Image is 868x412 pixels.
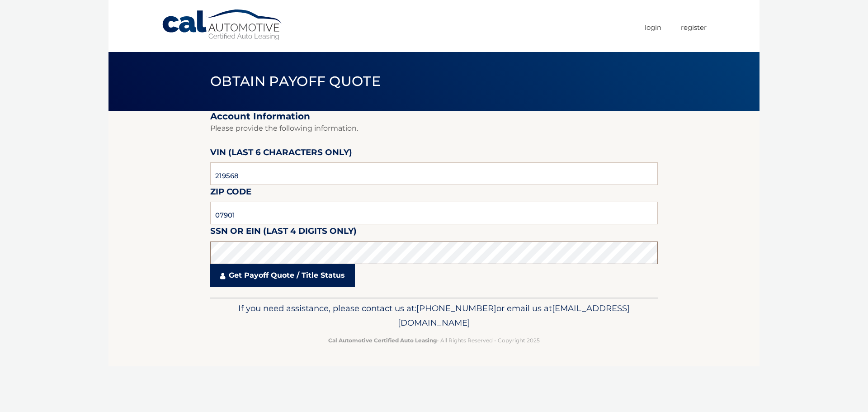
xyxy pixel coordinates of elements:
[210,264,355,287] a: Get Payoff Quote / Title Status
[161,9,283,41] a: Cal Automotive
[416,303,496,313] span: [PHONE_NUMBER]
[216,336,652,345] p: - All Rights Reserved - Copyright 2025
[210,185,251,202] label: Zip Code
[210,224,357,241] label: SSN or EIN (last 4 digits only)
[210,122,658,135] p: Please provide the following information.
[645,20,661,35] a: Login
[210,146,352,162] label: VIN (last 6 characters only)
[210,111,658,122] h2: Account Information
[216,301,652,330] p: If you need assistance, please contact us at: or email us at
[210,73,381,90] span: Obtain Payoff Quote
[681,20,707,35] a: Register
[328,337,437,344] strong: Cal Automotive Certified Auto Leasing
